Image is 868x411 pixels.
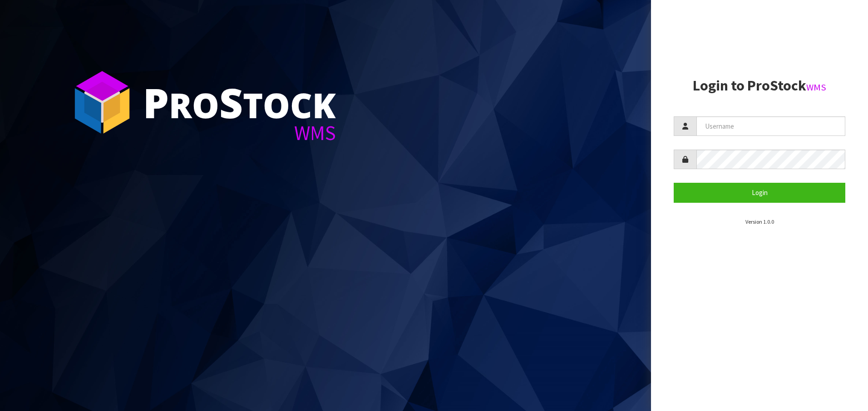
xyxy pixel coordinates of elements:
button: Login [674,183,845,202]
small: WMS [806,81,826,93]
input: Username [696,116,845,136]
div: ro tock [143,82,336,123]
div: WMS [143,123,336,143]
small: Version 1.0.0 [745,218,774,225]
span: P [143,75,169,130]
h2: Login to ProStock [674,78,845,94]
img: ProStock Cube [68,68,136,136]
span: S [219,75,243,130]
